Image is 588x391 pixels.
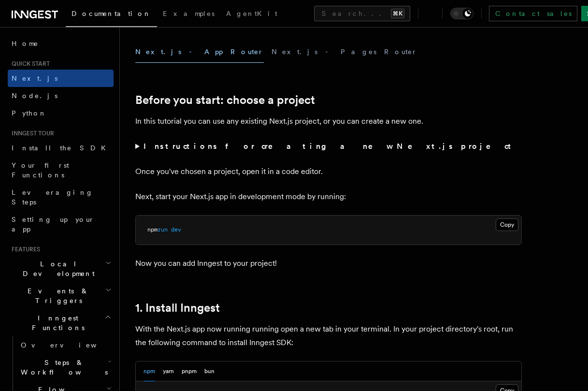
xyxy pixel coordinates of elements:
[220,3,283,26] a: AgentKit
[8,255,114,282] button: Local Development
[135,190,522,203] p: Next, start your Next.js app in development mode by running:
[12,39,39,48] span: Home
[12,216,95,233] span: Setting up your app
[17,358,108,377] span: Steps & Workflows
[17,336,114,354] a: Overview
[12,74,57,82] span: Next.js
[8,60,50,68] span: Quick start
[135,115,522,128] p: In this tutorial you can use any existing Next.js project, or you can create a new one.
[135,41,264,63] button: Next.js - App Router
[489,6,577,21] a: Contact sales
[204,362,215,381] button: bun
[12,161,69,179] span: Your first Functions
[171,226,181,233] span: dev
[135,301,220,315] a: 1. Install Inngest
[147,226,158,233] span: npm
[8,282,114,309] button: Events & Triggers
[8,211,114,238] a: Setting up your app
[66,3,157,27] a: Documentation
[8,35,114,52] a: Home
[143,142,515,151] strong: Instructions for creating a new Next.js project
[17,354,114,381] button: Steps & Workflows
[8,70,114,87] a: Next.js
[72,10,151,17] span: Documentation
[8,259,105,278] span: Local Development
[143,362,155,381] button: npm
[8,139,114,157] a: Install the SDK
[8,309,114,336] button: Inngest Functions
[8,104,114,122] a: Python
[8,157,114,184] a: Your first Functions
[12,109,47,117] span: Python
[158,226,168,233] span: run
[8,130,54,137] span: Inngest tour
[8,286,105,305] span: Events & Triggers
[135,93,315,107] a: Before you start: choose a project
[391,9,404,18] kbd: ⌘K
[12,92,57,100] span: Node.js
[8,246,40,253] span: Features
[135,165,522,178] p: Once you've chosen a project, open it in a code editor.
[450,8,473,19] button: Toggle dark mode
[272,41,417,63] button: Next.js - Pages Router
[135,257,522,270] p: Now you can add Inngest to your project!
[163,362,174,381] button: yarn
[12,188,93,206] span: Leveraging Steps
[12,144,112,152] span: Install the SDK
[226,10,277,17] span: AgentKit
[135,322,522,349] p: With the Next.js app now running running open a new tab in your terminal. In your project directo...
[182,362,197,381] button: pnpm
[135,140,522,153] summary: Instructions for creating a new Next.js project
[163,10,215,17] span: Examples
[496,218,518,231] button: Copy
[8,184,114,211] a: Leveraging Steps
[8,87,114,104] a: Node.js
[21,341,120,349] span: Overview
[157,3,220,26] a: Examples
[8,313,104,333] span: Inngest Functions
[314,6,410,21] button: Search...⌘K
